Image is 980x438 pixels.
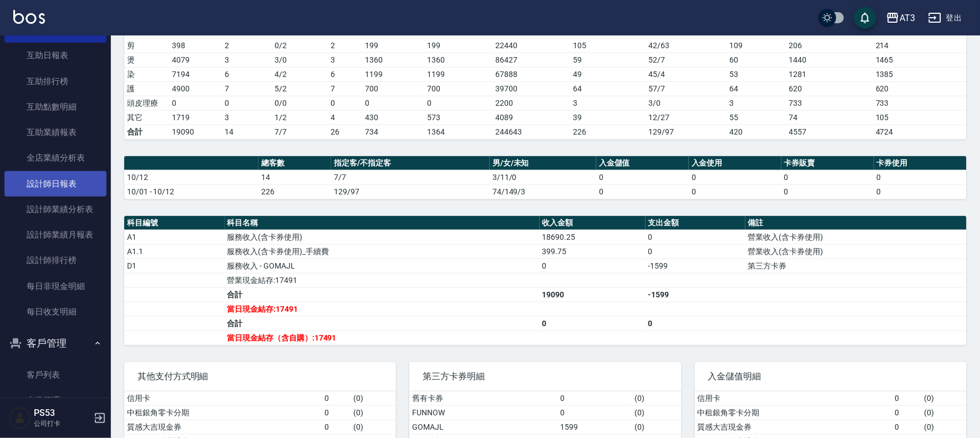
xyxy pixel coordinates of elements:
[493,67,571,81] td: 67888
[124,405,322,420] td: 中租銀角零卡分期
[708,371,953,382] span: 入金儲值明細
[4,69,106,94] a: 互助排行榜
[169,96,222,110] td: 0
[124,156,967,199] table: a dense table
[424,110,493,125] td: 573
[558,420,632,434] td: 1599
[558,405,632,420] td: 0
[571,38,646,53] td: 105
[632,405,682,420] td: ( 0 )
[892,405,922,420] td: 0
[4,94,106,120] a: 互助點數明細
[328,38,363,53] td: 2
[258,156,332,171] th: 總客數
[873,96,967,110] td: 733
[225,331,540,345] td: 當日現金結存（含自購）:17491
[646,67,727,81] td: 45 / 4
[727,96,786,110] td: 3
[225,216,540,230] th: 科目名稱
[351,405,397,420] td: ( 0 )
[4,299,106,324] a: 每日收支明細
[34,408,90,419] h5: PS53
[124,96,169,110] td: 頭皮理療
[632,420,682,434] td: ( 0 )
[169,67,222,81] td: 7194
[169,38,222,53] td: 398
[225,244,540,259] td: 服務收入(含卡券使用)_手續費
[222,125,272,139] td: 14
[646,259,746,273] td: -1599
[362,53,424,67] td: 1360
[689,170,781,184] td: 0
[540,316,646,331] td: 0
[322,405,351,420] td: 0
[409,420,558,434] td: GOMAJL
[225,316,540,331] td: 合計
[490,184,596,199] td: 74/149/3
[571,67,646,81] td: 49
[781,184,874,199] td: 0
[124,110,169,125] td: 其它
[272,67,328,81] td: 4 / 2
[424,125,493,139] td: 1364
[362,96,424,110] td: 0
[362,38,424,53] td: 199
[632,391,682,406] td: ( 0 )
[124,216,967,346] table: a dense table
[272,125,328,139] td: 7/7
[4,362,106,388] a: 客戶列表
[689,184,781,199] td: 0
[424,96,493,110] td: 0
[921,405,967,420] td: ( 0 )
[646,53,727,67] td: 52 / 7
[786,96,873,110] td: 733
[786,53,873,67] td: 1440
[854,7,876,29] button: save
[689,156,781,171] th: 入金使用
[571,53,646,67] td: 59
[124,53,169,67] td: 燙
[540,216,646,230] th: 收入金額
[124,81,169,96] td: 護
[328,81,363,96] td: 7
[874,156,967,171] th: 卡券使用
[921,391,967,406] td: ( 0 )
[331,170,490,184] td: 7/7
[124,125,169,139] td: 合計
[423,371,668,382] span: 第三方卡券明細
[169,125,222,139] td: 19090
[646,125,727,139] td: 129/97
[328,96,363,110] td: 0
[4,329,106,358] button: 客戶管理
[745,259,967,273] td: 第三方卡券
[874,184,967,199] td: 0
[424,67,493,81] td: 1199
[409,391,558,406] td: 舊有卡券
[727,81,786,96] td: 64
[222,67,272,81] td: 6
[873,38,967,53] td: 214
[424,38,493,53] td: 199
[124,184,258,199] td: 10/01 - 10/12
[646,110,727,125] td: 12 / 27
[124,391,322,406] td: 信用卡
[272,38,328,53] td: 0 / 2
[272,110,328,125] td: 1 / 2
[646,230,746,244] td: 0
[596,156,689,171] th: 入金儲值
[493,38,571,53] td: 22440
[540,244,646,259] td: 399.75
[272,81,328,96] td: 5 / 2
[362,81,424,96] td: 700
[4,120,106,145] a: 互助業績報表
[169,81,222,96] td: 4900
[727,110,786,125] td: 55
[900,11,915,25] div: AT3
[540,230,646,244] td: 18690.25
[4,274,106,299] a: 每日非現金明細
[362,125,424,139] td: 734
[745,230,967,244] td: 營業收入(含卡券使用)
[169,110,222,125] td: 1719
[4,222,106,248] a: 設計師業績月報表
[493,110,571,125] td: 4089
